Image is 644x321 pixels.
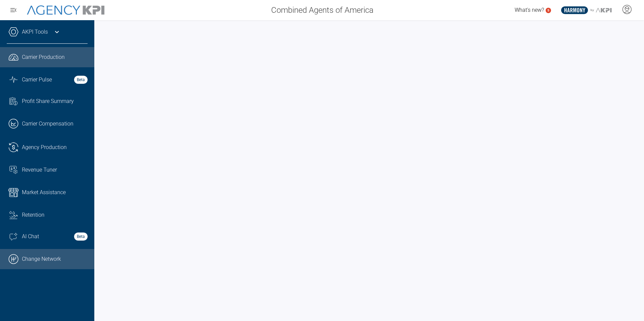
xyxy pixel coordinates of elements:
div: Retention [22,211,88,219]
span: Combined Agents of America [271,4,374,16]
span: Carrier Compensation [22,120,73,128]
a: AKPI Tools [22,28,48,36]
span: What's new? [515,7,544,13]
span: Profit Share Summary [22,97,74,105]
a: 5 [546,8,551,13]
span: Carrier Production [22,53,65,61]
span: Market Assistance [22,188,66,197]
text: 5 [547,8,549,12]
span: AI Chat [22,233,39,241]
img: AgencyKPI [27,5,104,15]
strong: Beta [74,76,88,84]
span: Revenue Tuner [22,166,57,174]
strong: Beta [74,233,88,241]
span: Agency Production [22,143,67,151]
span: Carrier Pulse [22,76,52,84]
